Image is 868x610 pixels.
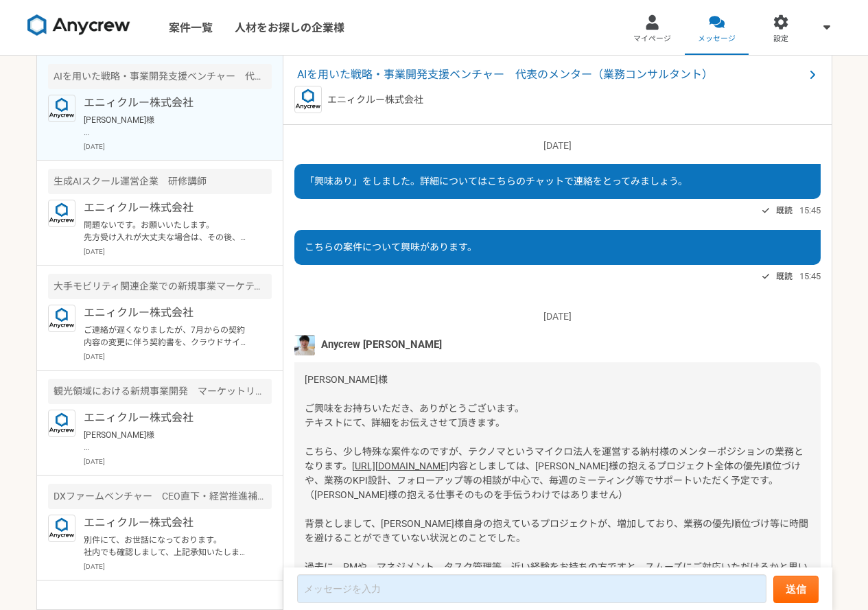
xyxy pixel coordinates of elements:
button: 送信 [773,576,819,603]
span: 15:45 [799,204,821,217]
p: ご連絡が遅くなりましたが、7月からの契約内容の変更に伴う契約書を、クラウドサインにてお送りしましたので、ご確認と締結をお願いいたします。 ご不明点あれば、ご連絡ください。 [84,324,253,349]
p: エニィクルー株式会社 [84,305,253,321]
span: 既読 [776,202,793,219]
p: [PERSON_NAME]様 ありがとうございます。 それでは、提案へと移らせて頂きますので、ご確認いただけますでしょうか？ 1.報酬につきまして、上限が¥10,000/hとなっておりまして、[... [84,114,253,139]
img: logo_text_blue_01.png [48,200,75,227]
span: 15:45 [799,270,821,283]
span: 既読 [776,268,793,285]
div: 観光領域における新規事業開発 マーケットリサーチ [48,379,272,404]
p: エニィクルー株式会社 [84,200,253,216]
p: [DATE] [294,309,821,324]
img: logo_text_blue_01.png [294,86,322,113]
div: 生成AIスクール運営企業 研修講師 [48,169,272,194]
p: エニィクルー株式会社 [84,515,253,531]
span: 設定 [773,34,788,45]
p: 問題ないです。お願いいたします。 先方受け入れが大丈夫な場合は、その後、私のメインの会社に承認を得る必要がある事をご了承ください。 [84,219,253,244]
div: 大手モビリティ関連企業での新規事業マーケティングのサポートポジションを募集！ [48,274,272,299]
span: こちらの案件について興味があります。 [305,242,477,253]
p: [DATE] [84,561,272,572]
img: logo_text_blue_01.png [48,95,75,122]
p: [PERSON_NAME]様 ご連絡ありがとうございます。 承知いたしました。 [84,429,253,454]
div: AIを用いた戦略・事業開発支援ベンチャー 代表のメンター（業務コンサルタント） [48,64,272,89]
span: Anycrew [PERSON_NAME] [321,337,442,352]
span: 「興味あり」をしました。詳細についてはこちらのチャットで連絡をとってみましょう。 [305,176,688,187]
div: DXファームベンチャー CEO直下・経営推進補佐（若手・月1出社） [48,484,272,509]
span: メッセージ [698,34,736,45]
p: [DATE] [84,456,272,467]
img: logo_text_blue_01.png [48,515,75,542]
img: 8DqYSo04kwAAAAASUVORK5CYII= [27,14,130,36]
p: [DATE] [84,351,272,362]
img: logo_text_blue_01.png [48,305,75,332]
p: [DATE] [294,139,821,153]
img: %E3%83%95%E3%82%9A%E3%83%AD%E3%83%95%E3%82%A3%E3%83%BC%E3%83%AB%E7%94%BB%E5%83%8F%E3%81%AE%E3%82%... [294,335,315,355]
img: logo_text_blue_01.png [48,410,75,437]
p: エニィクルー株式会社 [84,95,253,111]
span: [PERSON_NAME]様 ご興味をお持ちいただき、ありがとうございます。 テキストにて、詳細をお伝えさせて頂きます。 こちら、少し特殊な案件なのですが、テクノマというマイクロ法人を運営する納... [305,374,804,471]
p: エニィクルー株式会社 [327,93,423,107]
span: AIを用いた戦略・事業開発支援ベンチャー 代表のメンター（業務コンサルタント） [297,67,804,83]
p: 別件にて、お世話になっております。 社内でも確認しまして、上記承知いたしました。 引き続きよろしくお願いいたします。 [84,534,253,559]
p: エニィクルー株式会社 [84,410,253,426]
p: [DATE] [84,246,272,257]
a: [URL][DOMAIN_NAME] [352,460,449,471]
p: [DATE] [84,141,272,152]
span: マイページ [633,34,671,45]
